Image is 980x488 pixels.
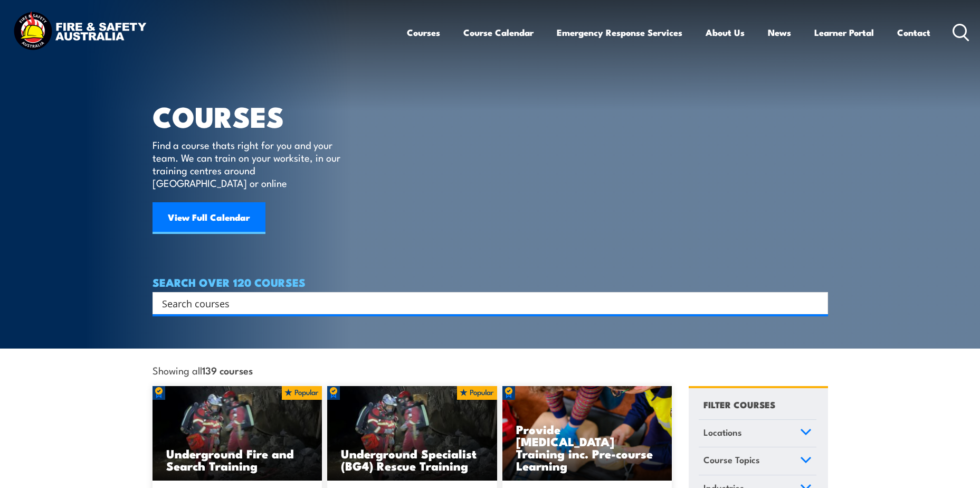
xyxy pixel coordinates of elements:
h3: Underground Specialist (BG4) Rescue Training [341,447,483,472]
input: Search input [162,295,805,311]
a: Course Topics [699,447,816,475]
a: Learner Portal [814,18,874,46]
button: Search magnifier button [810,296,824,311]
h3: Provide [MEDICAL_DATA] Training inc. Pre-course Learning [516,423,659,472]
h4: SEARCH OVER 120 COURSES [153,276,828,288]
a: Courses [407,18,440,46]
p: Find a course thats right for you and your team. We can train on your worksite, in our training c... [153,138,345,189]
span: Locations [703,425,742,439]
a: View Full Calendar [153,202,265,234]
span: Showing all [153,364,253,376]
a: Emergency Response Services [557,18,682,46]
a: About Us [706,18,745,46]
a: Course Calendar [463,18,534,46]
img: Underground mine rescue [153,386,322,481]
img: Low Voltage Rescue and Provide CPR [502,386,672,481]
h4: FILTER COURSES [703,397,775,411]
a: News [768,18,791,46]
form: Search form [164,296,807,311]
h1: COURSES [153,104,356,128]
a: Locations [699,420,816,447]
span: Course Topics [703,453,760,467]
a: Contact [897,18,930,46]
a: Underground Fire and Search Training [153,386,322,481]
img: Underground mine rescue [327,386,497,481]
strong: 139 courses [202,363,253,377]
h3: Underground Fire and Search Training [166,447,309,472]
a: Underground Specialist (BG4) Rescue Training [327,386,497,481]
a: Provide [MEDICAL_DATA] Training inc. Pre-course Learning [502,386,672,481]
